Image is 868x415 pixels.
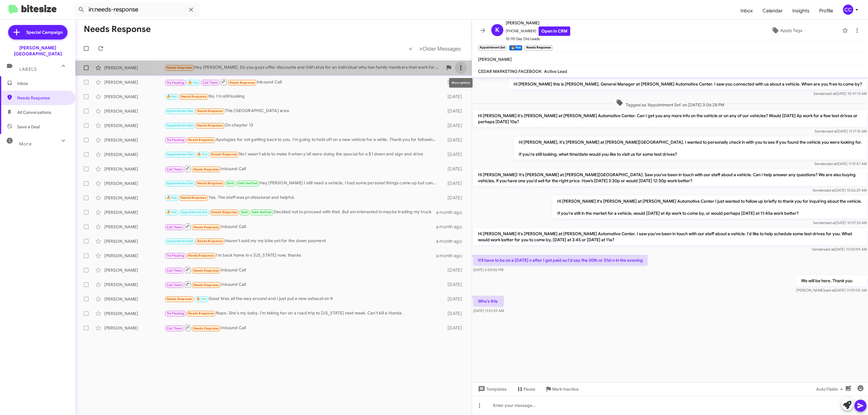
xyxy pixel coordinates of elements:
[758,2,788,20] span: Calendar
[104,137,165,143] div: [PERSON_NAME]
[478,45,507,51] small: Appointment Set
[165,93,440,100] div: No, I'm still looking
[165,64,443,71] div: Hey [PERSON_NAME], Do you guys offer discounts and GM rates for an individual who has family memb...
[815,129,867,133] span: Sender [DATE] 11:17:15 AM
[167,239,193,243] span: Appointment Set
[824,247,834,251] span: said at
[440,108,467,114] div: [DATE]
[165,310,440,317] div: Nope. She's my baby. I'm taking her on a road trip to [US_STATE] next week. Can't kill a Honda.
[473,110,867,127] p: Hi [PERSON_NAME] it's [PERSON_NAME] at [PERSON_NAME] Automotive Center. Can I get you any more in...
[440,79,467,85] div: [DATE]
[405,42,416,55] button: Previous
[511,384,540,395] button: Pause
[826,161,837,166] span: said at
[440,267,467,273] div: [DATE]
[440,195,467,201] div: [DATE]
[165,122,440,129] div: On chapter 13
[788,2,814,20] a: Insights
[167,269,182,273] span: Call Them
[473,296,504,307] p: Who's this
[614,99,727,108] span: Tagged as 'Appointment Set' on [DATE] 3:06:28 PM
[17,124,40,130] span: Save a Deal
[165,78,440,86] div: Inbound Call
[167,297,192,301] span: Needs Response
[104,209,165,215] div: [PERSON_NAME]
[734,25,839,36] button: Apply Tags
[436,209,467,215] div: a month ago
[167,283,182,287] span: Call Them
[104,65,165,71] div: [PERSON_NAME]
[196,297,206,301] span: 🔥 Hot
[104,123,165,129] div: [PERSON_NAME]
[825,220,835,225] span: said at
[440,180,467,186] div: [DATE]
[824,188,835,192] span: said at
[540,384,583,395] button: Mark Inactive
[165,324,440,332] div: Inbound Call
[165,165,440,173] div: Inbound Call
[193,269,219,273] span: Needs Response
[188,138,214,142] span: Needs Response
[440,151,467,158] div: [DATE]
[506,36,570,42] span: 15-90 Day Old Leads
[838,5,861,15] button: CC
[104,238,165,244] div: [PERSON_NAME]
[167,196,177,200] span: 🔥 Hot
[506,19,570,27] span: [PERSON_NAME]
[436,224,467,230] div: a month ago
[473,169,867,186] p: Hi [PERSON_NAME]! It's [PERSON_NAME] at [PERSON_NAME][GEOGRAPHIC_DATA]. Saw you've been in touch ...
[165,238,436,245] div: Haven't sold my my bike yet for the down payment
[552,384,579,395] span: Mark Inactive
[509,45,522,51] small: 🔥 Hot
[167,225,182,229] span: Call Them
[167,311,184,315] span: Try Pausing
[440,325,467,331] div: [DATE]
[104,224,165,230] div: [PERSON_NAME]
[409,45,412,52] span: «
[165,252,436,259] div: I'm back home in v [US_STATE] now, thanks
[813,91,867,96] span: Sender [DATE] 10:47:13 AM
[167,66,192,70] span: Needs Response
[165,194,440,201] div: Yes. The staff was professional and helpful.
[197,152,207,156] span: 🔥 Hot
[780,25,802,36] span: Apply Tags
[17,80,68,86] span: Inbox
[84,24,151,34] h1: Needs Response
[104,267,165,273] div: [PERSON_NAME]
[193,326,219,330] span: Needs Response
[736,2,758,20] span: Inbox
[241,210,248,214] span: Sold
[814,2,838,20] span: Profile
[104,166,165,172] div: [PERSON_NAME]
[449,78,473,88] div: More options
[825,91,836,96] span: said at
[812,247,867,251] span: Sender [DATE] 10:50:59 AM
[188,311,214,315] span: Needs Response
[506,27,570,36] span: [PHONE_NUMBER]
[181,210,207,214] span: Appointment Set
[826,129,837,133] span: said at
[8,25,68,39] a: Special Campaign
[440,282,467,288] div: [DATE]
[167,123,193,127] span: Appointment Set
[104,151,165,158] div: [PERSON_NAME]
[104,325,165,331] div: [PERSON_NAME]
[227,181,234,185] span: Sold
[813,188,867,192] span: Sender [DATE] 10:56:29 AM
[193,283,219,287] span: Needs Response
[167,138,184,142] span: Try Pausing
[104,282,165,288] div: [PERSON_NAME]
[473,228,867,245] p: Hi [PERSON_NAME] it's [PERSON_NAME] at [PERSON_NAME] Automotive Center. I saw you've been in touc...
[181,196,206,200] span: Needs Response
[167,254,184,257] span: Try Pausing
[477,384,507,395] span: Templates
[824,288,835,292] span: said at
[104,79,165,85] div: [PERSON_NAME]
[436,253,467,259] div: a month ago
[816,384,845,395] span: Auto Fields
[440,310,467,317] div: [DATE]
[478,69,542,74] span: CEDAR MARKETING FACEBOOK
[229,81,255,85] span: Needs Response
[796,288,867,292] span: [PERSON_NAME] [DATE] 11:09:05 AM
